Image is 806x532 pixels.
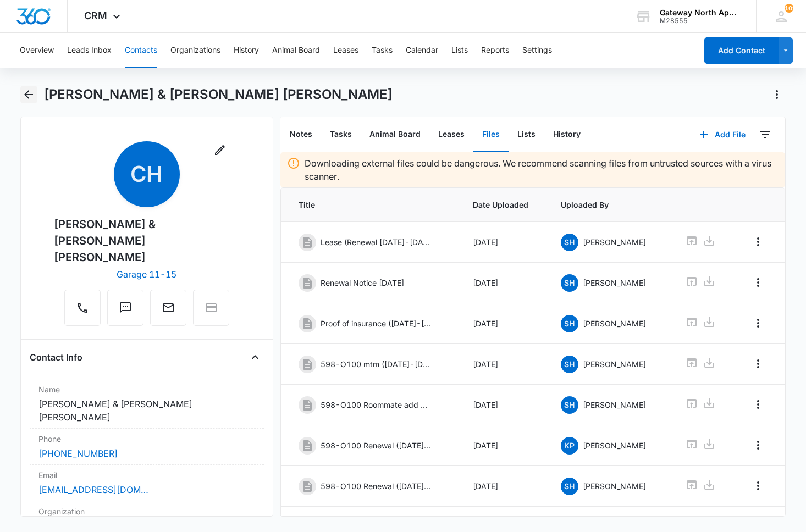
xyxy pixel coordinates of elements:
[30,379,264,429] div: Name[PERSON_NAME] & [PERSON_NAME] [PERSON_NAME]
[321,440,430,451] p: 598-O100 Renewal ([DATE]-[DATE])
[583,440,646,451] p: [PERSON_NAME]
[561,315,578,332] span: SH
[460,425,548,466] td: [DATE]
[460,344,548,385] td: [DATE]
[749,436,767,454] button: Overflow Menu
[30,465,264,501] div: Email[EMAIL_ADDRESS][DOMAIN_NAME]
[583,358,646,370] p: [PERSON_NAME]
[333,33,358,68] button: Leases
[561,356,578,373] span: SH
[561,234,578,251] span: SH
[583,236,646,248] p: [PERSON_NAME]
[299,199,446,210] span: Title
[38,483,148,496] a: [EMAIL_ADDRESS][DOMAIN_NAME]
[64,307,101,316] a: Call
[749,314,767,332] button: Overflow Menu
[522,33,552,68] button: Settings
[321,236,430,248] p: Lease (Renewal [DATE]-[DATE])
[321,399,430,411] p: 598-O100 Roommate add on ([DATE]-[DATE])
[749,355,767,373] button: Overflow Menu
[509,118,544,152] button: Lists
[460,385,548,425] td: [DATE]
[481,33,509,68] button: Reports
[20,33,54,68] button: Overview
[107,290,143,326] button: Text
[38,397,255,424] dd: [PERSON_NAME] & [PERSON_NAME] [PERSON_NAME]
[460,222,548,263] td: [DATE]
[361,118,429,152] button: Animal Board
[749,274,767,291] button: Overflow Menu
[114,141,180,207] span: CH
[117,269,176,280] a: Garage 11-15
[321,277,404,289] p: Renewal Notice [DATE]
[460,466,548,507] td: [DATE]
[234,33,259,68] button: History
[305,157,779,183] p: Downloading external files could be dangerous. We recommend scanning files from untrusted sources...
[473,199,534,210] span: Date Uploaded
[67,33,112,68] button: Leads Inbox
[170,33,220,68] button: Organizations
[321,118,361,152] button: Tasks
[64,290,101,326] button: Call
[38,447,118,460] a: [PHONE_NUMBER]
[54,216,240,265] div: [PERSON_NAME] & [PERSON_NAME] [PERSON_NAME]
[704,37,779,64] button: Add Contact
[321,358,430,370] p: 598-O100 mtm ([DATE]-[DATE])
[429,118,473,152] button: Leases
[583,318,646,329] p: [PERSON_NAME]
[583,399,646,411] p: [PERSON_NAME]
[561,274,578,292] span: SH
[583,277,646,289] p: [PERSON_NAME]
[281,118,321,152] button: Notes
[38,469,255,481] label: Email
[150,290,186,326] button: Email
[30,351,82,364] h4: Contact Info
[561,199,659,210] span: Uploaded By
[38,506,255,517] label: Organization
[451,33,468,68] button: Lists
[150,307,186,316] a: Email
[321,480,430,492] p: 598-O100 Renewal ([DATE]-[DATE])
[749,396,767,413] button: Overflow Menu
[660,17,740,25] div: account id
[372,33,393,68] button: Tasks
[460,303,548,344] td: [DATE]
[321,318,430,329] p: Proof of insurance ([DATE]-[DATE])
[246,348,264,366] button: Close
[785,4,793,13] span: 109
[125,33,157,68] button: Contacts
[561,478,578,495] span: SH
[20,86,37,103] button: Back
[768,86,786,103] button: Actions
[30,429,264,465] div: Phone[PHONE_NUMBER]
[460,263,548,303] td: [DATE]
[38,384,255,395] label: Name
[44,86,393,103] h1: [PERSON_NAME] & [PERSON_NAME] [PERSON_NAME]
[749,233,767,251] button: Overflow Menu
[406,33,438,68] button: Calendar
[757,126,774,143] button: Filters
[583,480,646,492] p: [PERSON_NAME]
[272,33,320,68] button: Animal Board
[561,437,578,455] span: KP
[544,118,589,152] button: History
[749,477,767,495] button: Overflow Menu
[107,307,143,316] a: Text
[660,8,740,17] div: account name
[38,433,255,445] label: Phone
[785,4,793,13] div: notifications count
[84,10,107,21] span: CRM
[473,118,509,152] button: Files
[688,121,757,148] button: Add File
[561,396,578,414] span: SH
